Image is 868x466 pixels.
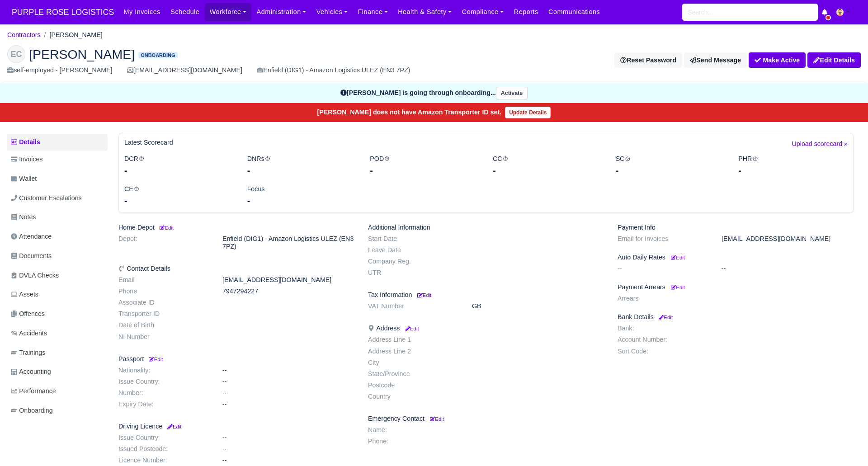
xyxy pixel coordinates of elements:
dt: Company Reg. [361,258,465,265]
dt: Address Line 2 [361,348,465,355]
h6: Address [368,325,604,332]
dt: Arrears [611,295,715,302]
h6: Driving Licence [118,423,354,430]
small: Edit [430,416,444,422]
div: - [124,194,234,207]
div: POD [363,154,486,177]
dt: Issue Country: [112,378,216,386]
div: - [247,194,357,207]
dt: City [361,359,465,367]
dd: [EMAIL_ADDRESS][DOMAIN_NAME] [715,235,860,243]
dt: UTR [361,269,465,277]
div: - [370,164,479,177]
dt: Leave Date [361,246,465,254]
h6: Payment Arrears [618,283,854,291]
dt: Depot: [112,235,216,250]
a: Customer Escalations [7,189,108,207]
a: Send Message [684,52,747,68]
dt: Expiry Date: [112,400,216,408]
span: Notes [11,212,36,222]
span: Offences [11,309,45,319]
dt: Email for Invoices [611,235,715,243]
span: [PERSON_NAME] [29,48,135,61]
h6: Additional Information [368,224,604,231]
a: Edit [669,283,685,291]
span: Attendance [11,231,52,242]
dt: Sort Code: [611,348,715,355]
div: SC [609,154,732,177]
div: PHR [731,154,854,177]
button: Make Active [749,52,806,68]
div: DNRs [241,154,363,177]
a: PURPLE ROSE LOGISTICS [7,4,118,21]
a: Offences [7,305,108,323]
span: PURPLE ROSE LOGISTICS [7,3,118,21]
a: Trainings [7,344,108,362]
dt: Name: [361,426,465,434]
dt: Email [112,276,216,284]
a: Edit Details [807,52,861,68]
small: Edit [417,292,431,298]
dt: Number: [112,389,216,397]
dd: -- [216,378,361,386]
dt: Account Number: [611,336,715,344]
a: DVLA Checks [7,267,108,284]
dd: -- [216,445,361,453]
button: Reset Password [614,52,682,68]
dt: Address Line 1 [361,336,465,344]
span: Documents [11,251,52,261]
a: Workforce [205,3,252,21]
dd: -- [216,457,361,464]
a: Schedule [165,3,204,21]
dd: -- [216,434,361,442]
dt: Start Date [361,235,465,243]
a: Edit [403,325,419,332]
div: Focus [241,184,363,207]
h6: Contact Details [118,265,354,273]
dd: [EMAIL_ADDRESS][DOMAIN_NAME] [216,276,361,284]
a: Upload scorecard » [792,139,848,154]
span: Accidents [11,328,47,339]
dd: GB [465,302,611,310]
dd: -- [216,400,361,408]
span: Performance [11,386,56,396]
div: [EMAIL_ADDRESS][DOMAIN_NAME] [127,65,242,75]
h6: Latest Scorecard [124,139,173,146]
dd: 7947294227 [216,287,361,295]
a: Attendance [7,228,108,245]
small: Edit [147,357,163,362]
dt: Transporter ID [112,310,216,318]
dt: Phone [112,287,216,295]
a: Wallet [7,170,108,188]
div: - [493,164,602,177]
dt: Postcode [361,381,465,389]
a: Details [7,134,108,151]
div: - [247,164,357,177]
small: Edit [671,255,685,260]
h6: Bank Details [618,313,854,321]
dt: Issued Postcode: [112,445,216,453]
a: Finance [353,3,393,21]
a: Communications [543,3,605,21]
span: Wallet [11,174,37,184]
dt: VAT Number [361,302,465,310]
span: Invoices [11,154,42,165]
span: DVLA Checks [11,270,59,281]
div: DCR [118,154,241,177]
div: EC [7,45,25,63]
h6: Tax Information [368,291,604,299]
dt: Bank: [611,325,715,332]
dd: -- [715,265,860,273]
h6: Auto Daily Rates [618,254,854,261]
a: Administration [251,3,311,21]
a: Edit [428,415,444,422]
dt: State/Province [361,370,465,378]
span: Accounting [11,367,51,377]
small: Edit [671,285,685,290]
a: Update Details [505,107,551,118]
a: Invoices [7,151,108,168]
div: Enfield (DIG1) - Amazon Logistics ULEZ (EN3 7PZ) [257,65,410,75]
dt: Issue Country: [112,434,216,442]
h6: Payment Info [618,224,854,231]
input: Search... [682,4,818,21]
